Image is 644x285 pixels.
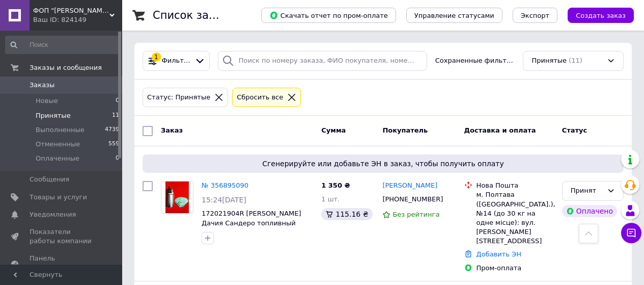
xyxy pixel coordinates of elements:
button: Чат с покупателем [621,223,641,243]
span: Заказы [30,81,54,90]
div: Оплачено [562,205,617,217]
button: Создать заказ [568,8,634,23]
div: 115.16 ₴ [321,208,372,220]
span: Сохраненные фильтры: [435,56,515,66]
span: Доставка и оплата [464,126,536,134]
span: 0 [116,96,119,106]
span: Сумма [321,126,346,134]
span: 0 [116,154,119,163]
a: Создать заказ [557,11,634,19]
span: Экспорт [521,12,549,19]
div: Пром-оплата [477,264,554,273]
input: Поиск по номеру заказа, ФИО покупателя, номеру телефона, Email, номеру накладной [218,51,427,71]
h1: Список заказов [153,9,240,21]
div: Ваш ID: 824149 [33,15,122,24]
div: Нова Пошта [477,181,554,190]
span: Статус [562,126,587,134]
span: Выполненные [36,125,85,135]
span: Уведомления [30,210,76,219]
div: Принят [571,186,603,196]
button: Скачать отчет по пром-оплате [261,8,396,23]
span: Скачать отчет по пром-оплате [269,11,388,20]
span: 1 350 ₴ [321,182,350,189]
span: 15:24[DATE] [202,196,246,204]
span: Оплаченные [36,154,79,163]
div: Статус: Принятые [145,92,212,103]
img: Фото товару [165,182,189,213]
span: 4739 [105,125,119,135]
span: (11) [569,57,582,64]
span: 11 [112,111,119,120]
input: Поиск [5,36,120,54]
span: Заказ [161,126,183,134]
div: [PHONE_NUMBER] [380,193,445,206]
a: Добавить ЭН [477,250,521,258]
a: [PERSON_NAME] [382,181,437,191]
span: Принятые [531,56,567,66]
span: Сообщения [30,175,69,184]
a: № 356895090 [202,182,248,189]
span: Создать заказ [576,12,626,19]
span: Показатели работы компании [30,227,94,246]
span: ФОП "Стегачев Н. А." [33,6,109,15]
div: м. Полтава ([GEOGRAPHIC_DATA].), №14 (до 30 кг на одне місце): вул. [PERSON_NAME][STREET_ADDRESS] [477,190,554,246]
a: Фото товару [161,181,193,214]
span: Новые [36,96,58,106]
span: Заказы и сообщения [30,63,102,72]
span: Без рейтинга [393,211,439,218]
span: Товары и услуги [30,193,87,202]
div: 1 [152,53,161,62]
span: Сгенерируйте или добавьте ЭН в заказ, чтобы получить оплату [147,159,620,169]
span: 559 [108,140,119,149]
span: 1 шт. [321,195,340,203]
span: Фильтры [162,56,191,66]
span: Покупатель [382,126,428,134]
span: Панель управления [30,254,94,272]
button: Управление статусами [406,8,502,23]
span: Управление статусами [414,12,494,19]
a: 172021904R [PERSON_NAME] Дачия Сандеро топливный насос 172022377R моторчик бензонасоса 172024388R [202,210,301,246]
span: Отмененные [36,140,80,149]
button: Экспорт [513,8,557,23]
span: Принятые [36,111,71,120]
div: Сбросить все [235,92,285,103]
